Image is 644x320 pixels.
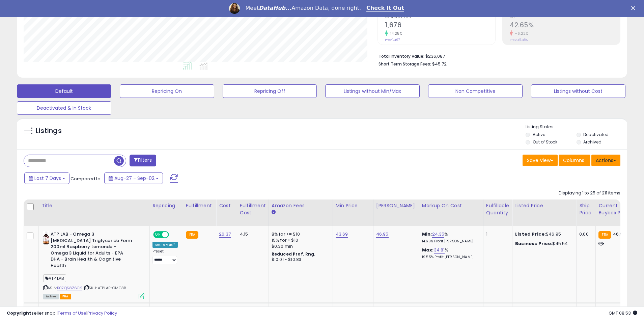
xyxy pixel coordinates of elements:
div: Displaying 1 to 25 of 211 items [559,190,620,196]
li: $236,087 [379,52,615,60]
small: -6.22% [513,31,528,36]
div: Close [631,6,638,10]
a: Privacy Policy [87,310,117,316]
img: Profile image for Georgie [229,3,240,14]
button: Last 7 Days [24,172,69,184]
label: Archived [583,139,601,145]
button: Columns [559,155,590,166]
div: $0.30 min [272,243,328,249]
div: 4.15 [240,231,263,237]
img: 41zAPrHq7FL._SL40_.jpg [43,231,49,245]
p: Listing States: [526,124,627,130]
h5: Listings [36,126,62,136]
button: Repricing Off [223,84,317,98]
div: Fulfillment Cost [240,202,266,216]
b: Min: [422,231,432,237]
div: 8% for <= $10 [272,231,328,237]
small: Prev: 1,467 [385,38,400,42]
div: Meet Amazon Data, done right. [245,5,361,11]
a: Check It Out [366,5,404,12]
div: Ship Price [579,202,593,216]
a: 43.69 [336,231,348,238]
span: Ordered Items [385,16,495,19]
button: Filters [130,155,156,166]
p: 14.69% Profit [PERSON_NAME] [422,239,478,244]
div: Amazon Fees [272,202,330,209]
b: Total Inventory Value: [379,53,424,59]
button: Aug-27 - Sep-02 [104,172,163,184]
div: Min Price [336,202,370,209]
span: ROI [510,16,620,19]
small: 14.25% [388,31,402,36]
small: FBA [186,231,198,239]
span: FBA [60,294,71,299]
button: Listings without Min/Max [325,84,420,98]
a: 46.95 [376,231,389,238]
button: Actions [591,155,620,166]
div: ASIN: [43,231,144,298]
button: Save View [523,155,558,166]
div: $46.95 [515,231,571,237]
label: Out of Stock [533,139,557,145]
button: Non Competitive [428,84,523,98]
label: Deactivated [583,132,609,137]
b: Max: [422,247,434,253]
div: Current Buybox Price [598,202,633,216]
div: Set To Max * [152,242,178,248]
div: Preset: [152,249,178,264]
span: Last 7 Days [34,175,61,182]
a: 26.37 [219,231,231,238]
span: | SKU: ATPLAB-OMG3R [83,285,126,291]
div: Listed Price [515,202,573,209]
th: The percentage added to the cost of goods (COGS) that forms the calculator for Min & Max prices. [419,199,483,226]
div: $45.54 [515,241,571,247]
p: 19.55% Profit [PERSON_NAME] [422,255,478,260]
div: seller snap | | [7,310,117,317]
span: $45.72 [432,61,447,67]
h2: 1,676 [385,21,495,30]
div: Fulfillable Quantity [486,202,509,216]
small: Amazon Fees. [272,209,276,215]
div: Repricing [152,202,180,209]
b: Reduced Prof. Rng. [272,251,316,257]
div: 0.00 [579,231,590,237]
span: All listings currently available for purchase on Amazon [43,294,59,299]
div: $10.01 - $10.83 [272,257,328,263]
a: 24.35 [432,231,445,238]
div: Fulfillment [186,202,213,209]
small: Prev: 45.48% [510,38,528,42]
span: Columns [563,157,584,164]
b: Listed Price: [515,231,546,237]
button: Deactivated & In Stock [17,101,111,115]
span: ATP LAB [43,274,66,282]
span: 2025-09-10 08:53 GMT [609,310,637,316]
div: [PERSON_NAME] [376,202,416,209]
button: Default [17,84,111,98]
b: ATP LAB - Omega 3 [MEDICAL_DATA] Triglyceride Form 200ml Raspberry Lemonde - Omega 3 Liquid for A... [51,231,133,270]
a: 34.81 [434,247,445,254]
button: Listings without Cost [531,84,625,98]
a: B07QS8Z6C2 [57,285,82,291]
div: 1 [486,231,507,237]
b: Short Term Storage Fees: [379,61,431,67]
small: FBA [598,231,611,239]
div: Title [41,202,147,209]
h2: 42.65% [510,21,620,30]
span: Aug-27 - Sep-02 [114,175,155,182]
div: Markup on Cost [422,202,480,209]
a: Terms of Use [58,310,86,316]
div: Cost [219,202,234,209]
span: 46.95 [613,231,625,237]
button: Repricing On [120,84,214,98]
strong: Copyright [7,310,31,316]
span: OFF [168,232,179,238]
div: 15% for > $10 [272,237,328,243]
span: Compared to: [71,176,102,182]
span: ON [154,232,162,238]
div: % [422,231,478,244]
i: DataHub... [259,5,291,11]
b: Business Price: [515,240,552,247]
div: % [422,247,478,260]
label: Active [533,132,545,137]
